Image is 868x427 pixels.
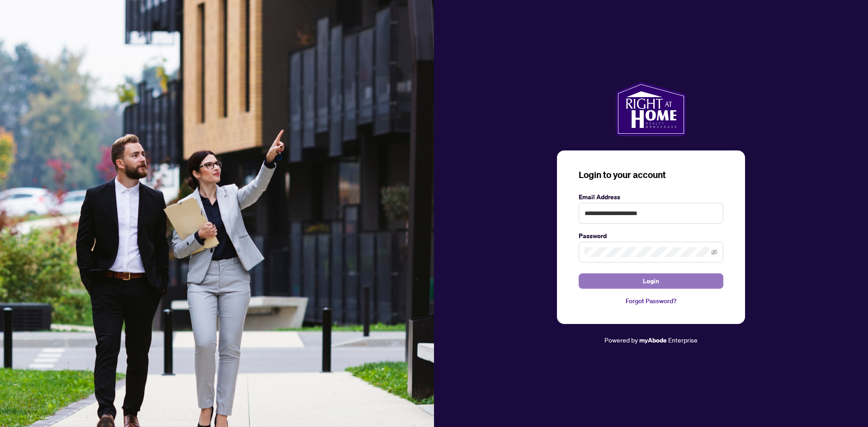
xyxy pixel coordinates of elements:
a: Forgot Password? [579,296,723,306]
button: Login [579,273,723,289]
h3: Login to your account [579,169,723,181]
span: Powered by [604,336,638,344]
span: Login [643,274,659,288]
a: myAbode [639,335,667,345]
span: eye-invisible [711,249,717,255]
span: Enterprise [668,336,698,344]
label: Password [579,231,723,241]
img: ma-logo [616,82,686,136]
label: Email Address [579,192,723,202]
